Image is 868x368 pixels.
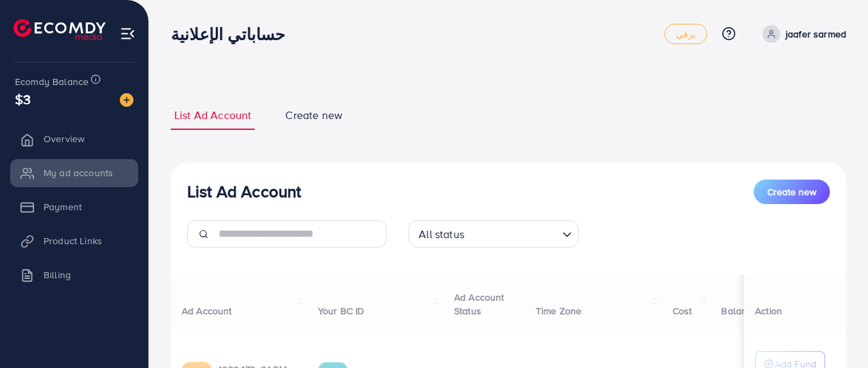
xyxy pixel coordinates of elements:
[786,26,846,42] p: jaafer sarmed
[120,93,133,107] img: image
[14,19,106,40] img: logo
[416,224,467,244] span: All status
[664,24,707,44] a: يرقي
[171,22,286,46] font: حساباتي الإعلانية
[754,180,830,204] button: Create new
[676,28,696,40] font: يرقي
[285,107,342,123] span: Create new
[187,182,301,201] h3: List Ad Account
[15,89,31,109] span: $3
[408,220,579,248] div: Search for option
[120,26,135,41] img: menu
[757,25,846,43] a: jaafer sarmed
[767,185,816,199] span: Create new
[15,75,89,88] span: Ecomdy Balance
[468,222,557,244] input: Search for option
[174,107,251,123] span: List Ad Account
